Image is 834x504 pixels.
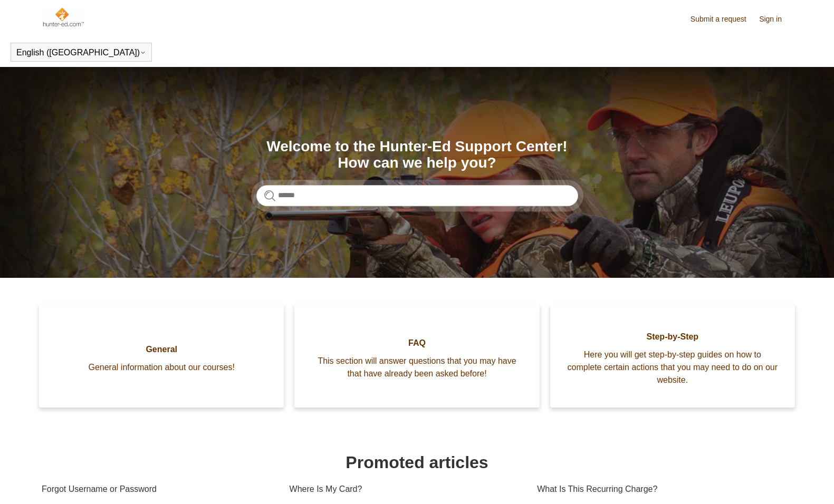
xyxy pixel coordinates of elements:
a: General General information about our courses! [39,304,284,408]
span: General information about our courses! [55,361,268,374]
button: English ([GEOGRAPHIC_DATA]) [16,48,146,57]
a: What Is This Recurring Charge? [537,475,785,503]
span: General [55,343,268,356]
a: Submit a request [691,14,757,25]
img: Hunter-Ed Help Center home page [42,6,84,27]
h1: Promoted articles [42,450,792,475]
a: Forgot Username or Password [42,475,274,503]
span: This section will answer questions that you may have that have already been asked before! [310,355,523,380]
span: FAQ [310,337,523,350]
a: Where Is My Card? [290,475,522,503]
div: Chat Support [766,469,827,496]
span: Here you will get step-by-step guides on how to complete certain actions that you may need to do ... [566,348,779,386]
a: Step-by-Step Here you will get step-by-step guides on how to complete certain actions that you ma... [550,304,795,408]
a: FAQ This section will answer questions that you may have that have already been asked before! [294,304,539,408]
a: Sign in [759,14,792,25]
input: Search [256,185,578,206]
span: Step-by-Step [566,331,779,343]
h1: Welcome to the Hunter-Ed Support Center! How can we help you? [256,139,578,171]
